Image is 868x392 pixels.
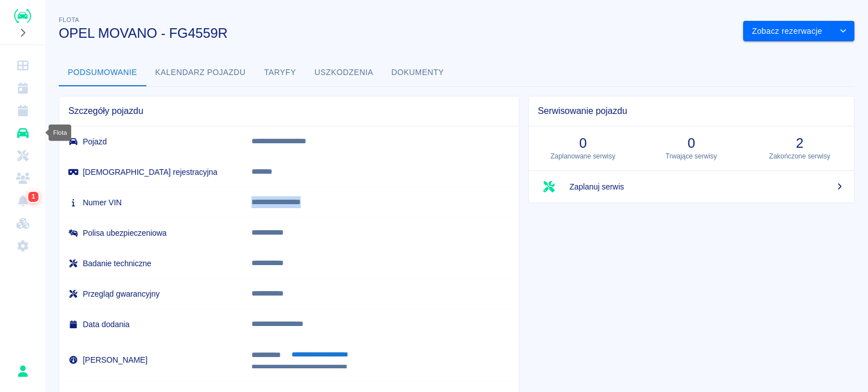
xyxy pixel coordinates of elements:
[14,25,31,40] button: Rozwiń nawigację
[59,59,146,86] button: Podsumowanie
[255,59,306,86] button: Taryfy
[383,59,453,86] button: Dokumenty
[59,16,79,23] span: Flota
[754,135,845,151] h3: 2
[570,181,845,193] span: Zaplanuj serwis
[29,191,37,202] span: 1
[5,190,41,212] a: Powiadomienia
[14,9,31,23] img: Renthelp
[5,167,41,190] a: Klienci
[646,135,736,151] h3: 0
[306,59,383,86] button: Uszkodzenia
[646,151,736,161] p: Trwające serwisy
[68,319,233,330] h6: Data dodania
[529,126,637,170] a: 0Zaplanowane serwisy
[59,25,734,41] h3: OPEL MOVANO - FG4559R
[5,122,41,144] a: Flota
[68,354,233,365] h6: [PERSON_NAME]
[146,59,255,86] button: Kalendarz pojazdu
[529,171,854,202] a: Zaplanuj serwis
[11,359,34,383] button: Rafał Płaza
[5,54,41,77] a: Dashboard
[68,197,233,208] h6: Numer VIN
[745,126,854,170] a: 2Zakończone serwisy
[5,212,41,235] a: Widget WWW
[538,135,628,151] h3: 0
[68,166,233,178] h6: [DEMOGRAPHIC_DATA] rejestracyjna
[832,21,854,42] button: drop-down
[5,77,41,99] a: Kalendarz
[68,136,233,147] h6: Pojazd
[68,227,233,239] h6: Polisa ubezpieczeniowa
[49,125,71,141] div: Flota
[754,151,845,161] p: Zakończone serwisy
[68,288,233,299] h6: Przegląd gwarancyjny
[538,105,845,117] span: Serwisowanie pojazdu
[637,126,745,170] a: 0Trwające serwisy
[5,144,41,167] a: Serwisy
[538,151,628,161] p: Zaplanowane serwisy
[68,105,510,117] span: Szczegóły pojazdu
[743,21,832,42] button: Zobacz rezerwacje
[5,99,41,122] a: Rezerwacje
[68,258,233,269] h6: Badanie techniczne
[5,235,41,257] a: Ustawienia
